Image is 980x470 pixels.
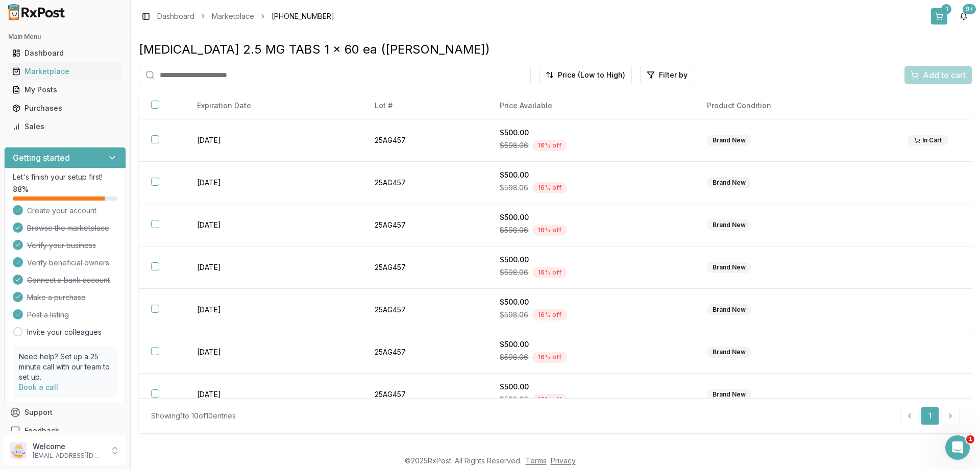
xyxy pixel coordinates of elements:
th: Price Available [487,92,695,119]
span: $598.06 [500,183,528,193]
span: Make a purchase [27,292,86,303]
div: 16 % off [532,182,567,193]
span: Verify beneficial owners [27,258,109,268]
th: Lot # [362,92,488,119]
div: 16 % off [532,225,567,236]
div: Purchases [12,103,118,113]
th: Product Condition [695,92,895,119]
span: Connect a bank account [27,275,110,285]
img: User avatar [10,442,27,459]
a: My Posts [8,81,122,99]
span: Post a listing [27,310,69,320]
div: $500.00 [500,212,682,222]
td: [DATE] [185,246,362,289]
div: 9+ [963,4,976,14]
span: $598.06 [500,140,528,151]
img: RxPost Logo [4,4,69,20]
span: Verify your business [27,240,96,251]
a: Marketplace [212,11,254,21]
div: Sales [12,121,118,132]
h2: Main Menu [8,33,122,41]
a: Sales [8,117,122,136]
td: [DATE] [185,374,362,416]
span: Filter by [659,70,688,80]
button: Price (Low to High) [539,66,632,84]
div: 16 % off [532,394,567,405]
p: [EMAIL_ADDRESS][DOMAIN_NAME] [33,452,104,460]
div: Brand New [707,304,751,315]
button: Feedback [4,422,126,440]
div: Dashboard [12,48,118,58]
div: Brand New [707,389,751,400]
a: Book a call [19,383,58,391]
nav: pagination [900,407,960,425]
span: $598.06 [500,225,528,235]
p: Need help? Set up a 25 minute call with our team to set up. [19,352,111,382]
div: 16 % off [532,140,567,151]
iframe: Intercom live chat [945,435,970,460]
td: 25AG457 [362,246,488,289]
div: $500.00 [500,339,682,350]
div: In Cart [908,135,948,146]
div: $500.00 [500,297,682,307]
p: Let's finish your setup first! [13,172,117,182]
button: Sales [4,118,126,135]
button: Marketplace [4,63,126,80]
div: Brand New [707,262,751,273]
span: 1 [966,435,974,443]
h3: Getting started [13,152,70,164]
a: Dashboard [8,44,122,62]
button: Dashboard [4,45,126,61]
button: 9+ [955,8,972,24]
td: [DATE] [185,119,362,162]
a: Invite your colleagues [27,327,102,337]
div: My Posts [12,85,118,95]
span: 88 % [13,184,29,194]
div: 16 % off [532,267,567,278]
div: 1 [941,4,951,14]
div: $500.00 [500,255,682,265]
a: Purchases [8,99,122,117]
div: Marketplace [12,66,118,77]
span: Create your account [27,206,96,216]
td: 25AG457 [362,119,488,162]
span: Feedback [24,426,59,436]
p: Welcome [33,441,104,452]
span: Price (Low to High) [558,70,625,80]
th: Expiration Date [185,92,362,119]
span: $598.06 [500,394,528,405]
td: 25AG457 [362,374,488,416]
button: 1 [931,8,947,24]
td: [DATE] [185,331,362,374]
div: 16 % off [532,352,567,363]
a: 1 [921,407,939,425]
div: Brand New [707,177,751,188]
div: $500.00 [500,382,682,392]
div: Brand New [707,135,751,146]
a: Terms [526,456,547,465]
td: [DATE] [185,204,362,246]
td: 25AG457 [362,289,488,331]
span: Browse the marketplace [27,223,109,233]
a: Dashboard [157,11,194,21]
td: 25AG457 [362,204,488,246]
span: $598.06 [500,352,528,362]
span: $598.06 [500,310,528,320]
td: 25AG457 [362,162,488,204]
a: Marketplace [8,62,122,81]
span: $598.06 [500,267,528,278]
div: $500.00 [500,128,682,138]
div: Brand New [707,347,751,358]
button: My Posts [4,82,126,98]
button: Filter by [640,66,694,84]
td: [DATE] [185,289,362,331]
div: Brand New [707,219,751,231]
button: Purchases [4,100,126,116]
nav: breadcrumb [157,11,334,21]
div: 16 % off [532,309,567,320]
div: $500.00 [500,170,682,180]
span: [PHONE_NUMBER] [272,11,334,21]
td: 25AG457 [362,331,488,374]
div: [MEDICAL_DATA] 2.5 MG TABS 1 x 60 ea ([PERSON_NAME]) [139,41,972,58]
